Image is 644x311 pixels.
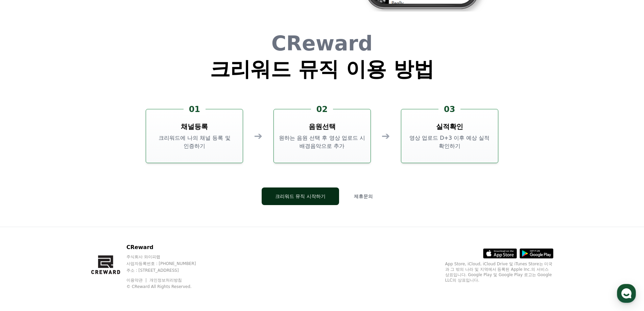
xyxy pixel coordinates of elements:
p: 원하는 음원 선택 후 영상 업로드 시 배경음악으로 추가 [277,134,368,150]
p: CReward [126,243,209,251]
a: 설정 [87,215,130,231]
p: 크리워드에 나의 채널 등록 및 인증하기 [149,134,240,150]
p: © CReward All Rights Reserved. [126,284,209,289]
p: 영상 업로드 D+3 이후 예상 실적 확인하기 [404,134,495,150]
h1: 크리워드 뮤직 이용 방법 [210,59,434,79]
h3: 실적확인 [436,122,463,131]
span: 홈 [21,225,25,230]
span: 설정 [104,225,113,230]
button: 크리워드 뮤직 시작하기 [262,187,339,205]
div: 03 [438,104,460,115]
h3: 음원선택 [309,122,336,131]
p: App Store, iCloud, iCloud Drive 및 iTunes Store는 미국과 그 밖의 나라 및 지역에서 등록된 Apple Inc.의 서비스 상표입니다. Goo... [445,261,553,283]
a: 홈 [2,215,45,231]
div: 01 [184,104,206,115]
h1: CReward [210,33,434,53]
p: 주식회사 와이피랩 [126,254,209,260]
a: 이용약관 [126,278,148,283]
span: 대화 [62,225,70,230]
div: ➔ [382,130,390,142]
p: 사업자등록번호 : [PHONE_NUMBER] [126,261,209,266]
h3: 채널등록 [181,122,208,131]
p: 주소 : [STREET_ADDRESS] [126,268,209,273]
a: 대화 [45,215,87,231]
div: 02 [311,104,333,115]
button: 제휴문의 [344,187,382,205]
div: ➔ [254,130,262,142]
a: 개인정보처리방침 [149,278,182,283]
